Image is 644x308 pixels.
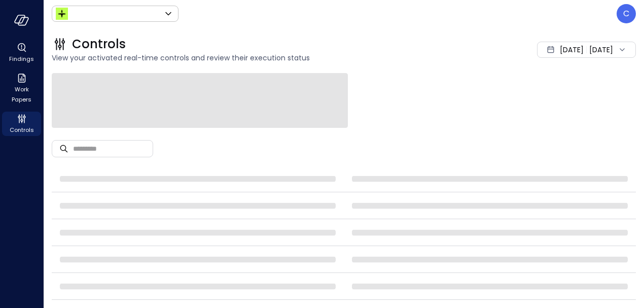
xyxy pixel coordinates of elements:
[72,36,126,52] span: Controls
[617,4,636,23] div: Carina
[9,54,34,64] span: Findings
[6,84,37,105] span: Work Papers
[623,8,629,20] p: C
[2,41,41,65] div: Findings
[2,71,41,106] div: Work Papers
[10,125,34,135] span: Controls
[56,8,68,20] img: Icon
[52,52,419,63] span: View your activated real-time controls and review their execution status
[560,44,584,55] span: [DATE]
[2,112,41,136] div: Controls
